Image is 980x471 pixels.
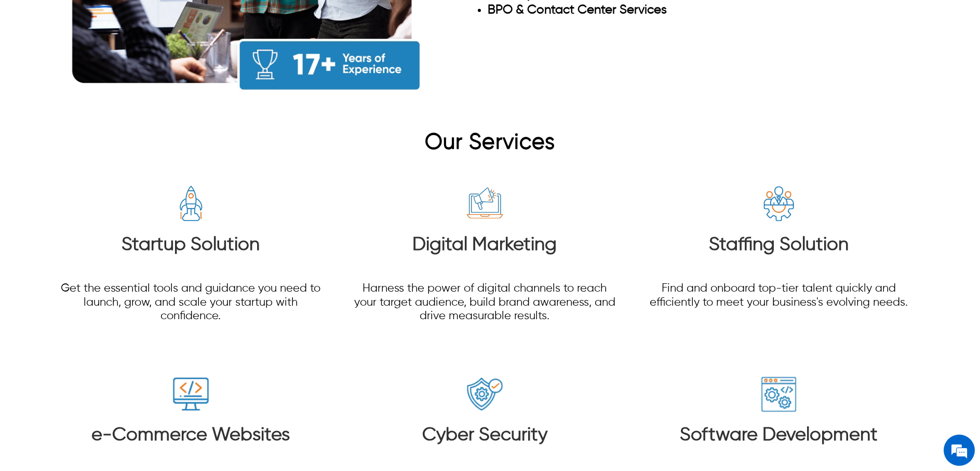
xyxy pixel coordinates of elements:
[353,185,617,346] a: digital-marketing-ITVinsDigital MarketingHarness the power of digital channels to reach your targ...
[465,185,504,224] img: digital-marketing-ITVins
[488,4,667,16] strong: BPO & Contact Center Services
[647,185,911,332] a: staffing-ITVins-solutionsStaffing SolutionFind and onboard top-tier talent quickly and efficientl...
[465,375,504,414] img: itvert-service-icons-cyber-security
[59,282,323,323] p: Get the essential tools and guidance you need to launch, grow, and scale your startup with confid...
[59,424,323,447] h3: e-Commerce Websites
[59,185,323,346] a: startup-ITVins-solutionsStartup SolutionGet the essential tools and guidance you need to launch, ...
[22,131,181,236] span: We are offline. Please leave us a message.
[647,234,911,256] h3: Staffing Solution
[647,424,911,447] h3: Software Development
[759,375,798,414] img: software-development
[152,320,189,334] em: Submit
[54,58,174,72] div: Leave a message
[171,185,210,224] img: startup-ITVins-solutions
[170,5,195,30] div: Minimize live chat window
[353,282,617,323] p: Harness the power of digital channels to reach your target audience, build brand awareness, and d...
[72,273,79,279] img: salesiqlogo_leal7QplfZFryJ6FIlVepeu7OftD7mt8q6exU6-34PB8prfIgodN67KcxXM9Y7JQ_.png
[49,129,931,155] h2: Our Services
[171,375,210,414] img: itvert-service-icons-e-commerce-websites
[759,185,798,224] img: staffing-ITVins-solutions
[82,272,132,280] em: Driven by SalesIQ
[647,282,911,309] p: Find and onboard top-tier talent quickly and efficiently to meet your business's evolving needs.
[59,234,323,256] h3: Startup Solution
[353,234,617,256] h3: Digital Marketing
[5,284,198,320] textarea: Type your message and click 'Submit'
[18,62,44,68] img: logo_Zg8I0qSkbAqR2WFHt3p6CTuqpyXMFPubPcD2OT02zFN43Cy9FUNNG3NEPhM_Q1qe_.png
[353,424,617,447] h3: Cyber Security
